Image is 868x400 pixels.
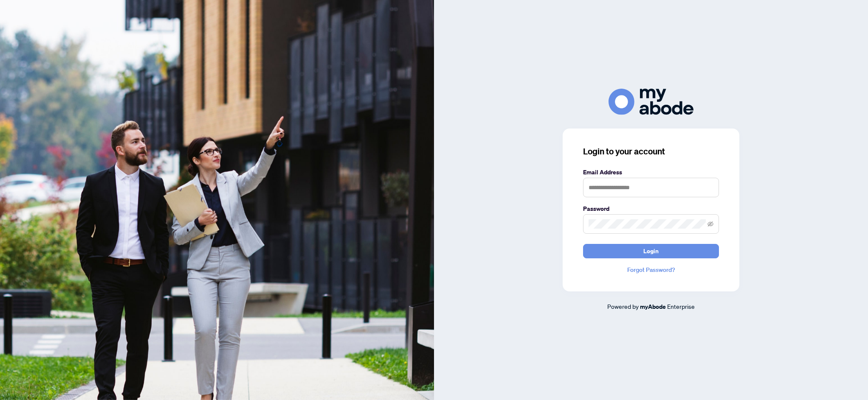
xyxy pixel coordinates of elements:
[583,145,719,157] h3: Login to your account
[583,204,719,213] label: Password
[643,244,659,258] span: Login
[667,302,695,310] span: Enterprise
[583,244,719,258] button: Login
[640,302,666,311] a: myAbode
[583,168,719,177] label: Email Address
[583,265,719,274] a: Forgot Password?
[707,221,713,227] span: eye-invisible
[609,89,693,115] img: ma-logo
[607,302,639,310] span: Powered by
